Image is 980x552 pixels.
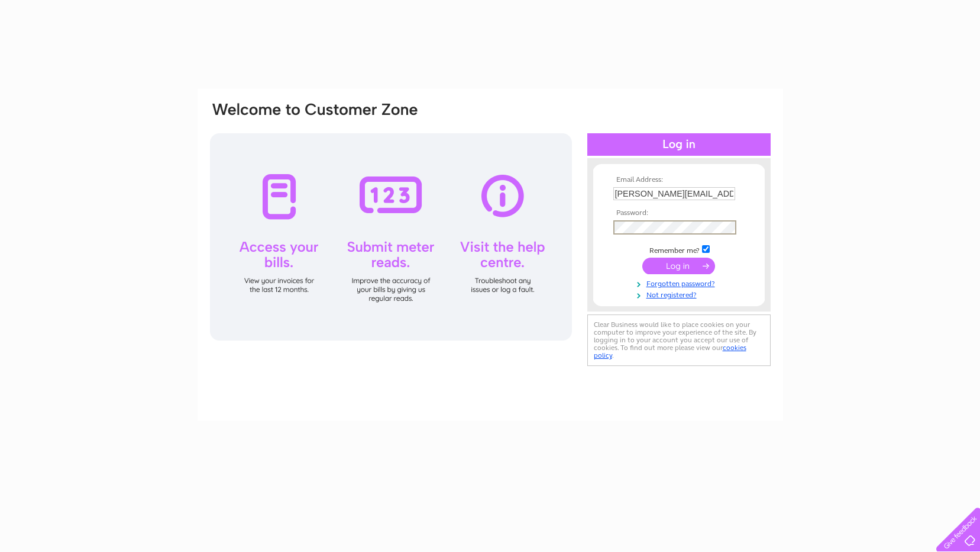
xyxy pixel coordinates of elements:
th: Password: [610,209,748,217]
input: Submit [642,258,715,274]
th: Email Address: [610,176,748,184]
a: Not registered? [613,288,748,300]
td: Remember me? [610,243,748,255]
a: Forgotten password? [613,277,748,288]
div: Clear Business would like to place cookies on your computer to improve your experience of the sit... [587,314,771,366]
a: cookies policy [594,344,746,360]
